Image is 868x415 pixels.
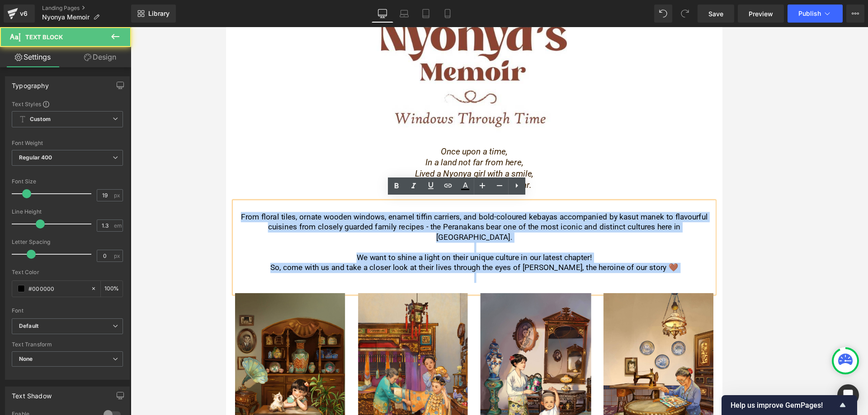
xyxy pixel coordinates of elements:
i: Lived a Nyonya girl with a smile, [208,156,339,167]
a: Mobile [437,5,458,23]
div: Font Size [12,178,123,185]
button: Undo [654,5,672,23]
span: Library [148,9,170,18]
div: Text Styles [12,100,123,107]
a: Laptop [393,5,415,23]
button: More [846,5,864,23]
b: Custom [30,116,51,123]
b: Regular 400 [19,154,52,161]
span: Nyonya Memoir [42,14,90,21]
div: Text Shadow [12,387,52,400]
a: Landing Pages [42,5,131,12]
a: Tablet [415,5,437,23]
p: From floral tiles, ornate wooden windows, enamel tiffin carriers, and bold-coloured kebayas accom... [9,204,538,237]
div: % [101,281,123,297]
span: px [114,253,122,259]
div: Font [12,308,123,314]
a: v6 [4,5,35,23]
span: Save [708,9,723,19]
b: None [19,355,33,362]
a: Design [67,47,133,67]
div: Open Intercom Messenger [837,384,859,406]
a: New Library [131,5,176,23]
i: In a land not far from here, [220,144,328,154]
p: We want to shine a light on their unique culture in our latest chapter! [9,248,538,260]
div: Text Transform [12,341,123,348]
button: Show survey - Help us improve GemPages! [731,400,848,410]
div: Letter Spacing [12,239,123,245]
span: Text Block [25,33,63,41]
span: Preview [749,9,773,19]
div: Line Height [12,209,123,215]
div: Font Weight [12,140,123,146]
button: Publish [788,5,843,23]
p: So, come with us and take a closer look at their lives through the eyes of [PERSON_NAME], the her... [9,260,538,271]
button: Redo [676,5,694,23]
a: Preview [738,5,784,23]
span: em [114,223,122,228]
a: Desktop [372,5,393,23]
div: Text Color [12,269,123,275]
i: Default [19,322,38,330]
span: px [114,192,122,198]
i: Once upon a time, [237,131,311,142]
div: v6 [18,8,29,19]
i: That stretched from ear to ear. [211,168,336,179]
div: Typography [12,77,49,89]
span: Publish [798,10,821,17]
input: Color [28,284,86,294]
span: Help us improve GemPages! [731,401,837,410]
